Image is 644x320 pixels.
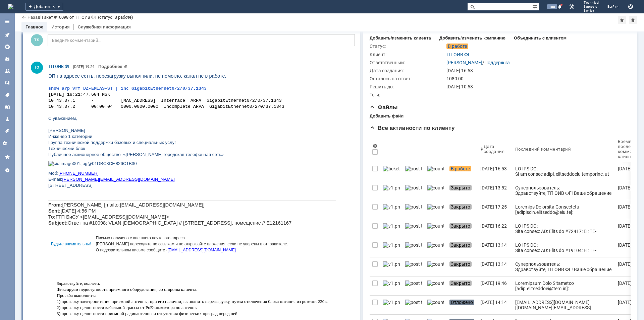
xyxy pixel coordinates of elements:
[370,104,398,110] span: Файлы
[405,261,422,267] img: post ticket.png
[449,300,474,305] span: Отложено
[427,261,444,267] img: counter.png
[480,204,507,210] div: [DATE] 17:25
[405,223,422,229] img: post ticket.png
[402,162,425,181] a: post ticket.png
[3,169,43,173] span: Будьте внимательны!
[478,257,513,276] a: [DATE] 13:14
[449,281,472,286] span: Закрыто
[447,181,478,200] a: Закрыто
[447,219,478,238] a: Закрыто
[383,300,400,305] img: v1.png
[28,15,40,20] a: Назад
[629,16,637,24] div: Сделать домашней страницей
[383,204,400,210] img: v1.png
[405,242,422,248] img: post ticket.png
[380,162,402,181] a: ticket_notification.png
[380,276,402,295] a: v1.png
[480,281,507,286] div: [DATE] 19:46
[478,219,513,238] a: [DATE] 16:22
[48,63,70,70] a: ТП ОИВ ФГ
[370,113,404,119] div: Добавить файл
[8,238,189,243] span: 3) проверку целостности приемной радиоантенны и отсутствия физических преград перед ней
[513,238,615,257] a: LO IPS DO: Sita consec: AD: Elits do #19104: EI: TE-INC.UT:01221449. L87490280 // ETDO 2831 // Ma...
[119,175,187,179] a: [EMAIL_ADDRESS][DOMAIN_NAME]
[446,60,482,65] a: [PERSON_NAME]
[513,200,615,219] a: Loremips Dolorsita Consectetu [adipiscin.elitseddo@eiu.te]: Incidi utlab. Etdoloremagn Aliqu Enim...
[425,219,447,238] a: counter.png
[380,200,402,219] a: v1.png
[2,90,13,100] a: Теги
[2,114,13,125] a: Мой профиль
[405,281,422,286] img: post ticket.png
[2,42,13,52] a: Общая аналитика
[402,257,425,276] a: post ticket.png
[98,64,127,69] a: Прикреплены файлы: image001.jpg
[427,185,444,190] img: counter.png
[584,9,599,13] span: Senior
[8,307,46,313] span: [DOMAIN_NAME]
[402,181,425,200] a: post ticket.png
[532,3,539,9] span: Расширенный поиск
[383,281,400,286] img: v1.png
[427,166,444,171] img: counter.png
[2,126,13,137] a: Правила автоматизации
[383,261,400,267] img: v1.png
[480,166,507,171] div: [DATE] 16:53
[85,65,94,69] span: 19:24
[547,4,557,9] span: 100
[478,162,513,181] a: [DATE] 16:53
[8,226,279,231] span: 1) проверку электропитания приемной антенны, при его наличии, выполнить перезагрузку, путем отклю...
[439,35,505,41] div: Добавить/изменить компанию
[480,242,507,248] div: [DATE] 13:14
[383,166,400,171] img: ticket_notification.png
[515,185,612,223] div: Суперпользователь: Здравствуйте, ТП ОИВ ФГ! Ваше обращение зарегистрировано в Службе Технической ...
[478,276,513,295] a: [DATE] 19:46
[446,44,468,49] span: В работе
[427,242,444,248] img: counter.png
[380,296,402,314] a: v1.png
[513,276,615,295] a: Loremipsum Dolo Sitametco [adip.elitseddoei@tem.in]: Utlabo etdo! Magnaali enimadmini, veniamqui ...
[2,78,13,88] a: Шаблоны комментариев
[405,166,422,171] img: post ticket.png
[2,102,13,112] a: База знаний
[446,68,627,73] div: [DATE] 16:53
[618,16,626,24] div: Добавить в избранное
[73,65,84,69] span: [DATE]
[370,76,445,81] div: Осталось на ответ:
[480,223,507,229] div: [DATE] 16:22
[8,277,13,283] span: ---
[402,219,425,238] a: post ticket.png
[447,238,478,257] a: Закрыто
[425,296,447,314] a: counter.png
[478,296,513,314] a: [DATE] 14:14
[370,60,445,65] div: Ответственный:
[446,76,627,81] div: 1080:00
[25,3,63,11] div: Добавить
[515,147,571,152] div: Последний комментарий
[513,257,615,276] a: Суперпользователь: Здравствуйте, ТП ОИВ ФГ! Ваше обращение зарегистрировано в Службе Технической ...
[370,84,445,89] div: Решить до:
[2,54,13,64] a: Клиенты
[447,296,478,314] a: Отложено
[402,276,425,295] a: post ticket.png
[449,204,472,210] span: Закрыто
[8,289,64,295] span: Отдел эксплуатации сети
[8,208,149,225] span: Здравствуйте, коллеги. Фиксируем недоступность приемного оборудования, со стороны клиента. Просьб...
[568,3,576,11] a: Перейти в интерфейс администратора
[370,92,445,97] div: Теги:
[449,261,472,267] span: Закрыто
[2,29,13,40] a: Активности
[10,171,50,176] span: [PHONE_NUMBER]
[449,223,472,229] span: Закрыто
[627,3,635,11] button: Сохранить лог
[383,242,400,248] img: v1.png
[8,301,51,307] span: [PHONE_NUMBER]
[10,97,50,103] a: [PHONE_NUMBER]
[2,138,13,149] a: Настройки
[380,238,402,257] a: v1.png
[14,177,126,182] span: [PERSON_NAME][EMAIL_ADDRESS][DOMAIN_NAME]
[8,295,99,301] span: ООО "Региональные беспроводные сети"
[513,181,615,200] a: Суперпользователь: Здравствуйте, ТП ОИВ ФГ! Ваше обращение зарегистрировано в Службе Технической ...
